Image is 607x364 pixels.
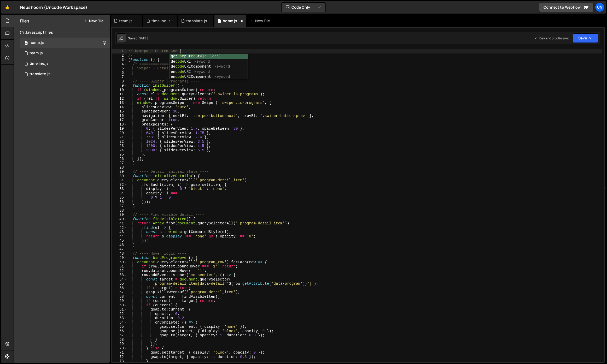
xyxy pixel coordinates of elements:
[112,238,127,243] div: 45
[112,140,127,144] div: 22
[112,213,127,217] div: 39
[112,230,127,234] div: 43
[112,161,127,165] div: 27
[112,144,127,148] div: 23
[20,18,30,24] h2: Files
[112,295,127,299] div: 58
[112,109,127,114] div: 15
[20,58,110,69] div: 15645/45759.js
[1,1,14,14] a: 🤙
[30,72,50,76] div: translate.js
[137,36,148,40] div: [DATE]
[112,135,127,140] div: 21
[112,286,127,290] div: 56
[112,226,127,230] div: 42
[112,58,127,62] div: 3
[112,122,127,127] div: 18
[112,114,127,118] div: 16
[128,36,148,40] div: Saved
[112,131,127,135] div: 20
[112,329,127,333] div: 66
[112,170,127,174] div: 29
[112,195,127,200] div: 35
[20,69,110,79] div: 15645/45614.js
[112,178,127,183] div: 31
[112,83,127,88] div: 9
[30,40,44,45] div: home.js
[112,234,127,239] div: 44
[112,355,127,359] div: 72
[14,27,110,38] div: Javascript files
[112,79,127,84] div: 8
[112,66,127,71] div: 5
[112,105,127,110] div: 14
[112,260,127,265] div: 50
[112,338,127,342] div: 68
[112,307,127,312] div: 61
[112,221,127,226] div: 41
[112,303,127,308] div: 60
[186,18,207,23] div: translate.js
[112,53,127,58] div: 2
[112,243,127,247] div: 46
[112,282,127,286] div: 55
[112,346,127,351] div: 70
[112,342,127,346] div: 69
[112,101,127,105] div: 13
[539,3,593,12] a: Connect to Webflow
[112,152,127,157] div: 25
[20,4,87,10] div: Neushoorn (Uncode Workspace)
[30,51,43,56] div: team.js
[112,62,127,67] div: 4
[112,320,127,325] div: 64
[112,157,127,161] div: 26
[20,48,110,58] div: 15645/44134.js
[112,49,127,53] div: 1
[112,316,127,320] div: 63
[112,127,127,131] div: 19
[112,191,127,196] div: 34
[112,183,127,187] div: 32
[595,3,604,12] a: Un
[112,88,127,92] div: 10
[25,41,28,45] span: 0
[112,75,127,79] div: 7
[30,61,49,66] div: timeline.js
[112,247,127,252] div: 47
[112,148,127,153] div: 24
[534,36,570,40] div: Dev and prod in sync
[84,19,103,23] button: New File
[20,38,110,48] div: 15645/42760.js
[112,187,127,191] div: 33
[112,350,127,355] div: 71
[112,264,127,269] div: 51
[119,18,132,23] div: team.js
[112,208,127,213] div: 38
[112,256,127,260] div: 49
[112,118,127,122] div: 17
[112,200,127,204] div: 36
[112,97,127,101] div: 12
[282,3,325,12] button: Code Only
[112,252,127,256] div: 48
[112,299,127,303] div: 59
[112,71,127,75] div: 6
[250,18,272,23] div: New File
[112,277,127,282] div: 54
[112,273,127,277] div: 53
[112,174,127,178] div: 30
[112,312,127,316] div: 62
[112,269,127,273] div: 52
[112,325,127,329] div: 65
[573,33,598,43] button: Save
[223,18,237,23] div: home.js
[112,333,127,338] div: 67
[112,165,127,170] div: 28
[112,359,127,363] div: 73
[151,18,171,23] div: timeline.js
[112,217,127,222] div: 40
[112,92,127,97] div: 11
[112,204,127,208] div: 37
[112,290,127,295] div: 57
